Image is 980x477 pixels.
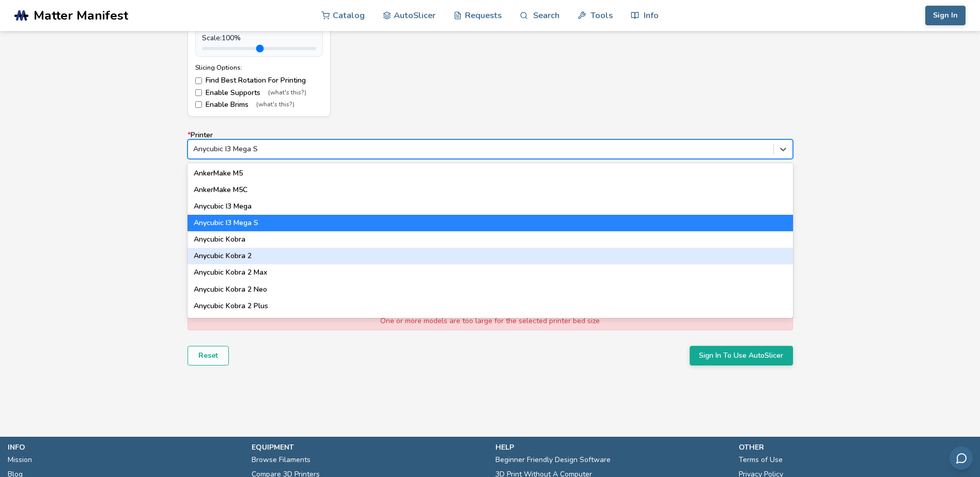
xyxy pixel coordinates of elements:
div: Anycubic Kobra 2 Plus [188,298,793,314]
div: Anycubic I3 Mega [188,198,793,215]
span: (what's this?) [268,89,306,97]
div: Anycubic Kobra 2 Pro [188,314,793,331]
input: *PrinterAnycubic I3 Mega SAnkerMake M5AnkerMake M5CAnycubic I3 MegaAnycubic I3 Mega SAnycubic Kob... [193,145,195,153]
input: Enable Brims(what's this?) [195,101,202,108]
p: equipment [252,442,485,453]
div: Slicing Options: [195,64,323,71]
button: Sign In To Use AutoSlicer [690,346,793,365]
p: info [8,442,241,453]
button: Reset [188,346,229,365]
div: Anycubic Kobra 2 Neo [188,281,793,298]
a: Beginner Friendly Design Software [495,453,611,467]
span: (what's this?) [256,101,294,108]
div: Anycubic Kobra 2 Max [188,264,793,281]
a: Browse Filaments [252,453,310,467]
input: Enable Supports(what's this?) [195,89,202,96]
a: Mission [8,453,32,467]
label: Enable Brims [195,101,323,109]
p: other [739,442,972,453]
div: Anycubic I3 Mega S [188,215,793,231]
label: Enable Supports [195,89,323,97]
div: AnkerMake M5 [188,165,793,182]
button: Send feedback via email [950,447,973,470]
label: Printer [188,131,793,159]
div: One or more models are too large for the selected printer bed size [188,312,793,330]
label: Find Best Rotation For Printing [195,76,323,85]
div: AnkerMake M5C [188,182,793,198]
div: Anycubic Kobra [188,231,793,248]
span: Matter Manifest [34,8,128,23]
a: Terms of Use [739,453,783,467]
button: Sign In [925,6,966,25]
p: help [495,442,729,453]
div: Anycubic Kobra 2 [188,248,793,264]
input: Find Best Rotation For Printing [195,77,202,84]
span: Scale: 100 % [202,34,241,42]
